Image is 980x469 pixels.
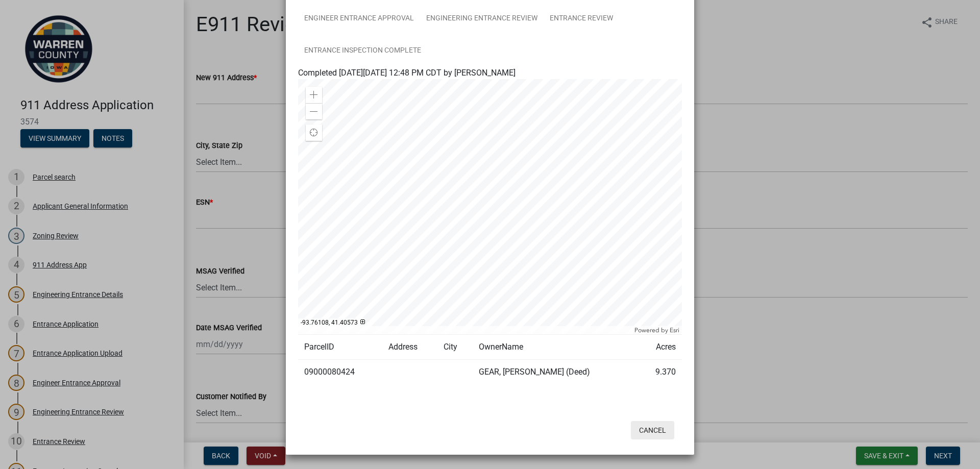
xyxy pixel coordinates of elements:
[306,103,322,119] div: Zoom out
[306,125,322,141] div: Find my location
[632,326,682,334] div: Powered by
[631,421,674,439] button: Cancel
[298,35,427,67] a: Entrance Inspection Complete
[544,3,619,35] a: Entrance Review
[638,360,682,385] td: 9.370
[298,3,420,35] a: Engineer Entrance Approval
[306,87,322,103] div: Zoom in
[473,360,638,385] td: GEAR, [PERSON_NAME] (Deed)
[298,68,516,78] span: Completed [DATE][DATE] 12:48 PM CDT by [PERSON_NAME]
[298,360,382,385] td: 09000080424
[670,327,679,334] a: Esri
[420,3,544,35] a: Engineering Entrance Review
[437,335,472,360] td: City
[382,335,438,360] td: Address
[473,335,638,360] td: OwnerName
[638,335,682,360] td: Acres
[298,335,382,360] td: ParcelID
